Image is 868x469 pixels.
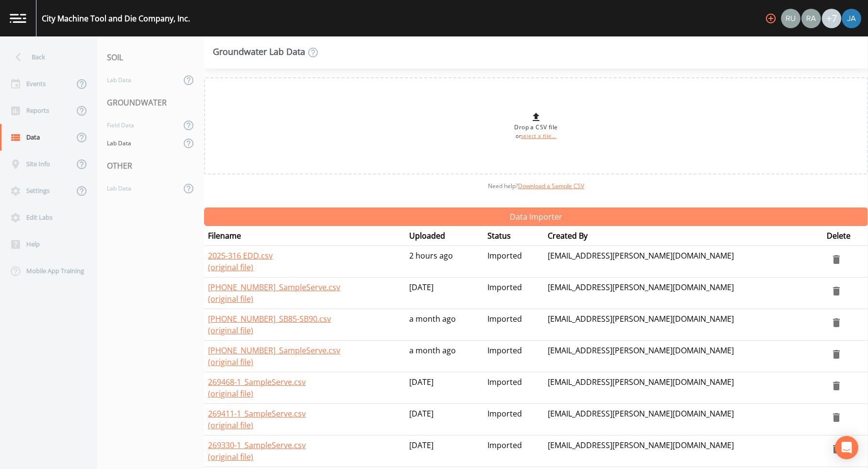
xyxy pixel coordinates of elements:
a: (original file) [208,452,253,462]
a: 269411-1_SampleServe.csv [208,408,306,419]
button: delete [827,281,846,301]
td: [DATE] [405,372,484,404]
a: (original file) [208,294,253,304]
td: [EMAIL_ADDRESS][PERSON_NAME][DOMAIN_NAME] [544,278,822,309]
a: Download a Sample CSV [518,182,584,190]
div: City Machine Tool and Die Company, Inc. [42,13,190,24]
a: Lab Data [97,179,181,197]
td: [DATE] [405,435,484,467]
button: delete [827,345,846,364]
td: [EMAIL_ADDRESS][PERSON_NAME][DOMAIN_NAME] [544,404,822,435]
td: Imported [484,404,544,435]
td: [EMAIL_ADDRESS][PERSON_NAME][DOMAIN_NAME] [544,435,822,467]
td: [DATE] [405,404,484,435]
div: Russell Schindler [781,9,801,28]
img: 747fbe677637578f4da62891070ad3f4 [842,9,861,28]
a: (original file) [208,420,253,431]
td: [EMAIL_ADDRESS][PERSON_NAME][DOMAIN_NAME] [544,309,822,341]
td: [EMAIL_ADDRESS][PERSON_NAME][DOMAIN_NAME] [544,246,822,278]
td: Imported [484,246,544,278]
a: select a file... [521,133,556,139]
div: OTHER [97,152,204,179]
th: Delete [823,226,868,246]
img: logo [10,14,26,23]
th: Status [484,226,544,246]
button: delete [827,376,846,396]
a: (original file) [208,325,253,336]
button: Data Importer [204,208,868,226]
td: Imported [484,372,544,404]
button: delete [827,439,846,459]
td: Imported [484,341,544,372]
div: SOIL [97,44,204,71]
a: 2025-316 EDD.csv [208,250,273,261]
div: GROUNDWATER [97,89,204,116]
a: (original file) [208,357,253,367]
a: Lab Data [97,134,181,152]
th: Created By [544,226,822,246]
th: Uploaded [405,226,484,246]
div: Groundwater Lab Data [213,47,319,58]
td: Imported [484,278,544,309]
button: delete [827,408,846,427]
a: 269330-1_SampleServe.csv [208,440,306,451]
div: Drop a CSV file [514,111,557,140]
td: [EMAIL_ADDRESS][PERSON_NAME][DOMAIN_NAME] [544,372,822,404]
img: 7493944169e4cb9b715a099ebe515ac2 [801,9,821,28]
a: [PHONE_NUMBER]_SampleServe.csv [208,345,340,356]
span: Need help? [488,182,584,190]
td: 2 hours ago [405,246,484,278]
td: [EMAIL_ADDRESS][PERSON_NAME][DOMAIN_NAME] [544,341,822,372]
div: +7 [822,9,841,28]
td: [DATE] [405,278,484,309]
img: a5c06d64ce99e847b6841ccd0307af82 [781,9,800,28]
div: Radlie J Storer [801,9,821,28]
small: or [516,133,556,139]
button: delete [827,313,846,332]
th: Filename [204,226,405,246]
a: 269468-1_SampleServe.csv [208,377,306,387]
a: [PHONE_NUMBER]_SampleServe.csv [208,282,340,293]
div: Open Intercom Messenger [835,436,858,459]
td: a month ago [405,341,484,372]
td: a month ago [405,309,484,341]
td: Imported [484,309,544,341]
a: (original file) [208,388,253,399]
td: Imported [484,435,544,467]
a: Lab Data [97,71,181,89]
button: delete [827,250,846,269]
a: [PHONE_NUMBER]_SB85-SB90.csv [208,313,331,324]
a: Field Data [97,116,181,134]
a: (original file) [208,262,253,273]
